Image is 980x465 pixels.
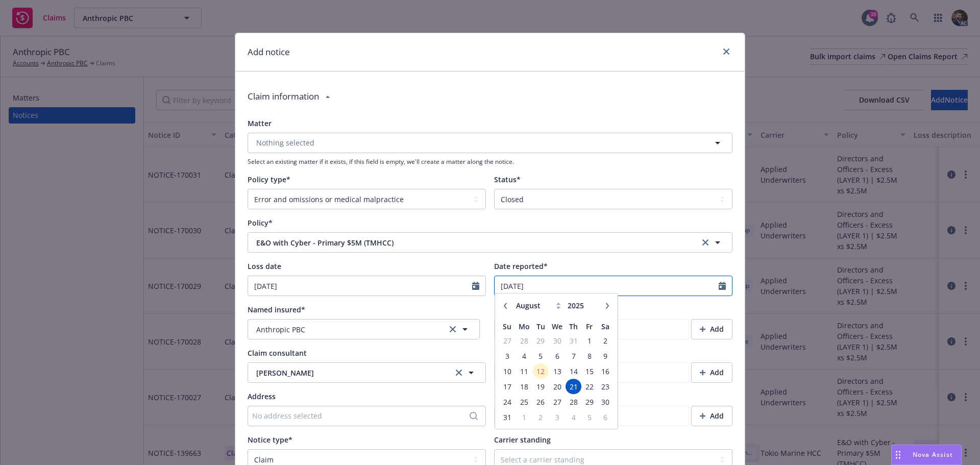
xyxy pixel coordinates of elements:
[470,412,478,420] svg: Search
[248,82,732,111] div: Claim information
[700,363,724,382] div: Add
[598,379,614,394] td: 23
[533,348,549,363] td: 5
[515,394,532,409] td: 25
[566,379,581,394] td: 21
[549,379,566,394] td: 20
[252,410,471,421] div: No address selected
[248,406,486,426] div: No address selected
[248,391,276,401] span: Address
[248,175,290,184] span: Policy type*
[499,363,515,379] td: 10
[601,322,609,331] span: Sa
[494,348,592,358] span: Employee involved contacts
[566,348,581,363] td: 7
[248,133,732,153] button: Nothing selected
[516,380,531,393] span: 18
[248,261,281,271] span: Loss date
[519,322,530,331] span: Mo
[550,396,565,408] span: 27
[599,380,612,393] span: 23
[256,324,305,335] span: Anthropic PBC
[499,409,515,425] td: 31
[500,334,514,347] span: 27
[500,411,514,424] span: 31
[598,394,614,409] td: 30
[516,411,531,424] span: 1
[581,333,597,348] td: 1
[550,334,565,347] span: 30
[581,394,597,409] td: 29
[515,409,532,425] td: 1
[499,379,515,394] td: 17
[599,365,612,378] span: 16
[534,396,548,408] span: 26
[256,237,666,248] span: E&O with Cyber - Primary $5M (TMHCC)
[536,322,545,331] span: Tu
[534,350,548,362] span: 5
[691,319,732,339] button: Add
[500,380,514,393] span: 17
[567,350,580,362] span: 7
[891,445,962,465] button: Nova Assist
[515,379,532,394] td: 18
[599,334,612,347] span: 2
[552,322,562,331] span: We
[494,261,548,271] span: Date reported*
[550,365,565,378] span: 13
[567,411,580,424] span: 4
[582,350,596,362] span: 8
[248,435,292,445] span: Notice type*
[256,137,314,148] span: Nothing selected
[699,236,712,249] a: clear selection
[256,368,444,378] span: [PERSON_NAME]
[499,333,515,348] td: 27
[549,394,566,409] td: 27
[582,411,596,424] span: 5
[582,380,596,393] span: 22
[567,396,580,408] span: 28
[582,396,596,408] span: 29
[499,394,515,409] td: 24
[516,350,531,362] span: 4
[599,350,612,362] span: 9
[719,282,726,290] svg: Calendar
[534,411,548,424] span: 2
[533,379,549,394] td: 19
[516,365,531,378] span: 11
[582,365,596,378] span: 15
[494,175,521,184] span: Status*
[533,394,549,409] td: 26
[447,323,459,335] a: clear selection
[566,394,581,409] td: 28
[581,363,597,379] td: 15
[534,365,548,378] span: 12
[533,333,549,348] td: 29
[581,348,597,363] td: 8
[453,366,465,379] a: clear selection
[586,322,593,331] span: Fr
[515,333,532,348] td: 28
[500,365,514,378] span: 10
[598,333,614,348] td: 2
[503,322,511,331] span: Su
[515,348,532,363] td: 4
[913,450,953,459] span: Nova Assist
[248,157,732,166] span: Select an existing matter if it exists, if this field is empty, we'll create a matter along the n...
[248,218,273,228] span: Policy*
[500,396,514,408] span: 24
[567,334,580,347] span: 31
[549,409,566,425] td: 3
[892,445,904,464] div: Drag to move
[550,350,565,362] span: 6
[598,409,614,425] td: 6
[550,411,565,424] span: 3
[598,363,614,379] td: 16
[248,319,480,339] button: Anthropic PBCclear selection
[549,363,566,379] td: 13
[515,363,532,379] td: 11
[599,411,612,424] span: 6
[248,45,290,59] h1: Add notice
